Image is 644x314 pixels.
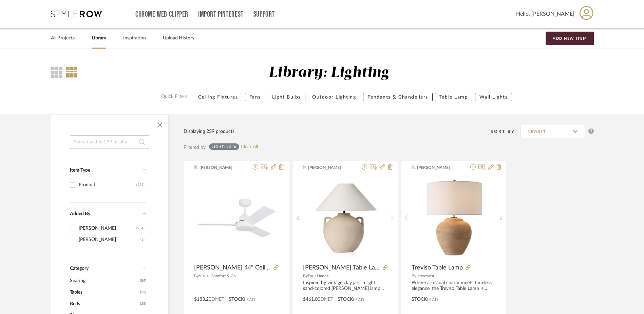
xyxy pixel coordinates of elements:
[140,287,146,298] span: (52)
[244,297,255,302] span: Lead
[136,179,145,190] div: (239)
[353,297,364,302] span: Lead
[194,274,199,278] span: By
[51,34,75,43] a: All Projects
[245,93,265,101] button: Fans
[140,275,146,286] span: (84)
[303,280,387,292] div: Inspired by vintage clay jars, a light sand-colored [PERSON_NAME] lamp with handle-like detailing...
[153,118,167,132] button: Close
[70,168,90,173] span: Item Type
[229,296,244,303] span: STOCK
[140,234,145,245] div: (5)
[194,93,242,101] button: Ceiling Fixtures
[199,274,237,278] span: Visual Comfort & Co.
[123,34,146,43] a: Inspiration
[70,298,138,310] span: Beds
[79,179,136,190] div: Product
[417,164,460,171] span: [PERSON_NAME]
[253,12,275,17] a: Support
[427,297,438,302] span: Lead
[184,144,206,151] div: Filtered by
[92,34,106,43] a: Library
[412,296,427,303] span: STOCK
[140,298,146,309] span: (25)
[184,128,234,135] div: Displaying 239 products
[491,128,520,135] div: Sort By
[212,144,232,149] div: Lighting
[70,211,90,216] span: Added By
[475,93,512,101] button: Wall Lights
[70,266,89,272] span: Category
[241,144,258,150] a: Clear All
[194,264,271,272] span: [PERSON_NAME] 44" Ceiling Fan
[516,10,574,18] span: Hello, [PERSON_NAME]
[135,12,188,17] a: Chrome Web Clipper
[435,93,472,101] button: Table Lamp
[303,176,387,260] img: Mays Table Lamp
[546,32,594,45] button: Add New Item
[79,234,140,245] div: [PERSON_NAME]
[412,274,416,278] span: By
[303,274,308,278] span: By
[303,264,380,272] span: [PERSON_NAME] Table Lamp
[163,34,194,43] a: Upload History
[70,135,149,149] input: Search within 239 results
[136,223,145,234] div: (234)
[268,93,305,101] button: Light Bulbs
[412,264,463,272] span: Treviso Table Lamp
[79,223,136,234] div: [PERSON_NAME]
[157,93,191,101] label: Quick Filters
[416,274,434,278] span: Uttermost
[338,296,353,303] span: STOCK
[200,164,242,171] span: [PERSON_NAME]
[194,297,211,302] span: $183.20
[194,176,279,260] img: Jovie 44" Ceiling Fan
[303,297,320,302] span: $461.00
[198,12,244,17] a: Import Pinterest
[412,176,496,260] img: Treviso Table Lamp
[269,64,389,82] div: Library: Lighting
[363,93,433,101] button: Pendants & Chandeliers
[308,93,360,101] button: Outdoor Lighting
[308,274,328,278] span: Four Hands
[211,297,224,302] span: DNET
[308,164,351,171] span: [PERSON_NAME]
[70,286,138,298] span: Tables
[412,280,496,292] div: Where artisanal charm meets timeless elegance, the Treviso Table Lamp is crafted from terracotta ...
[320,297,333,302] span: DNET
[70,275,138,286] span: Seating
